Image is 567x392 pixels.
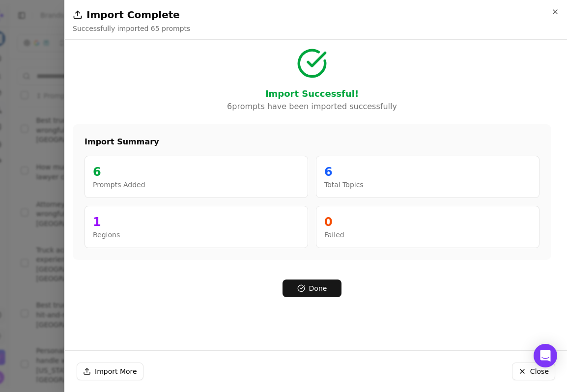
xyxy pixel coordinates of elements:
[93,164,300,180] div: 6
[324,230,531,240] div: Failed
[93,230,300,240] div: Regions
[85,136,539,148] h4: Import Summary
[77,363,143,380] button: Import More
[73,101,551,112] p: 6 prompts have been imported successfully
[73,8,559,22] h2: Import Complete
[324,164,531,180] div: 6
[283,280,341,297] button: Done
[73,87,551,101] h3: Import Successful!
[73,24,190,33] p: Successfully imported 65 prompts
[93,214,300,230] div: 1
[512,363,555,380] button: Close
[324,180,531,190] div: Total Topics
[324,214,531,230] div: 0
[93,180,300,190] div: Prompts Added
